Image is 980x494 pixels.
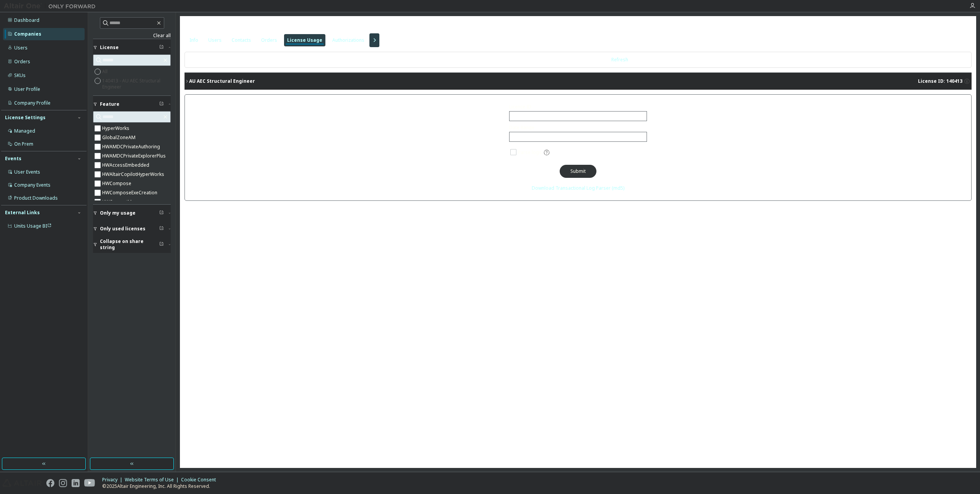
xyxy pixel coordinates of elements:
[102,76,171,92] label: 140413 - AU AEC Structural Engineer
[100,238,159,251] span: Collapse on share string
[509,104,647,110] label: Licence ID
[509,125,647,131] label: Date Range
[5,210,40,216] div: External Links
[14,195,58,201] div: Product Downloads
[84,479,95,487] img: youtube.svg
[612,185,624,191] a: (md5)
[918,78,962,84] span: License ID: 140413
[185,21,306,31] span: Allester Engineering Ltd. - 82315
[2,479,42,487] img: altair_logo.svg
[102,151,167,161] label: HWAMDCPrivateExplorerPlus
[102,133,137,142] label: GlobalZoneAM
[159,226,164,232] span: Clear filter
[518,149,542,156] span: Parse logs
[332,37,364,43] div: Authorizations
[185,52,972,68] div: Last updated at: [DATE] 03:17 PM CDT
[14,100,51,106] div: Company Profile
[189,78,255,84] div: AU AEC Structural Engineer
[59,479,67,487] img: instagram.svg
[5,115,46,121] div: License Settings
[93,39,171,56] button: License
[611,56,628,63] a: Refresh
[510,112,518,120] div: All
[560,165,596,178] button: Submit
[102,179,133,188] label: HWCompose
[14,169,40,175] div: User Events
[14,86,40,92] div: User Profile
[14,72,26,79] div: SKUs
[72,479,80,487] img: linkedin.svg
[181,477,220,483] div: Cookie Consent
[93,96,171,113] button: Feature
[14,141,33,147] div: On Prem
[532,185,611,191] a: Download Transactional Log Parser
[159,210,164,216] span: Clear filter
[510,132,647,141] div: Click to select
[232,37,251,43] div: Contacts
[93,205,171,222] button: Only my usage
[287,37,322,43] div: License Usage
[102,170,166,179] label: HWAltairCopilotHyperWorks
[102,142,162,151] label: HWAMDCPrivateAuthoring
[102,161,151,170] label: HWAccessEmbedded
[100,210,136,216] span: Only my usage
[14,59,30,65] div: Orders
[93,236,171,253] button: Collapse on share string
[14,182,51,188] div: Company Events
[511,134,541,140] div: Click to select
[102,483,220,489] p: © 2025 Altair Engineering, Inc. All Rights Reserved.
[159,241,164,248] span: Clear filter
[100,44,119,51] span: License
[93,33,171,39] a: Clear all
[159,44,164,51] span: Clear filter
[14,17,39,23] div: Dashboard
[14,128,35,134] div: Managed
[100,226,145,232] span: Only used licenses
[102,197,136,207] label: HWConnectMe
[510,112,647,121] div: All
[4,2,100,10] img: Altair One
[5,156,21,162] div: Events
[14,223,52,229] span: Units Usage BI
[102,67,109,76] label: All
[125,477,181,483] div: Website Terms of Use
[102,477,125,483] div: Privacy
[261,37,277,43] div: Orders
[189,37,198,43] div: Info
[100,101,119,107] span: Feature
[159,101,164,107] span: Clear filter
[185,73,972,90] button: AU AEC Structural EngineerLicense ID: 140413
[102,188,159,197] label: HWComposeExeCreation
[102,124,131,133] label: HyperWorks
[93,220,171,237] button: Only used licenses
[46,479,54,487] img: facebook.svg
[14,45,28,51] div: Users
[208,37,222,43] div: Users
[14,31,41,37] div: Companies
